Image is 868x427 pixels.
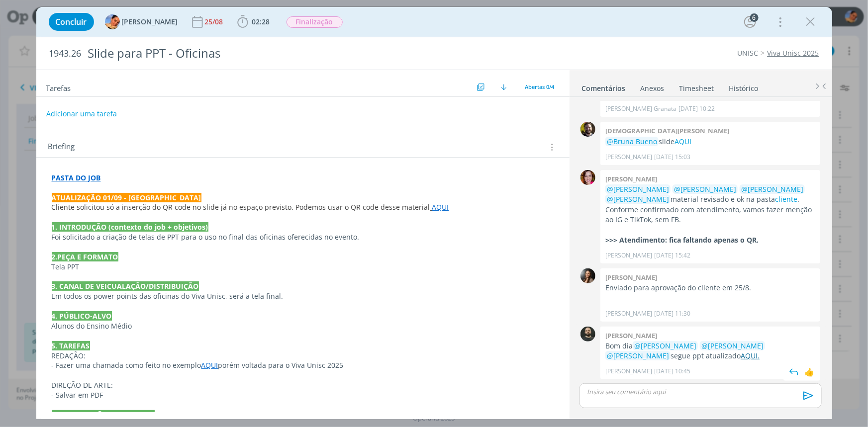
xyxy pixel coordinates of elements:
span: @Bruna Bueno [607,137,657,146]
p: Alunos do Ensino Médio [52,321,554,331]
img: answer.svg [786,364,801,379]
a: UNISC [738,48,759,58]
a: AQUI [201,360,218,370]
p: Foi solicitado a criação de telas de PPT para o uso no final das oficinas oferecidas no evento. [52,232,554,242]
p: - Fazer uma chamada como feito no exemplo porém voltada para o Viva Unisc 2025 [52,360,554,370]
span: [PERSON_NAME] [122,18,178,25]
strong: >>> Atendimento: fica faltando apenas o QR. [605,235,759,245]
p: [PERSON_NAME] [605,367,652,376]
div: 6 [750,13,759,22]
img: B [580,170,595,185]
img: B [580,268,595,283]
span: Briefing [48,141,75,154]
button: Adicionar uma tarefa [46,105,117,123]
span: @[PERSON_NAME] [674,184,736,194]
b: [PERSON_NAME] [605,273,657,282]
strong: 1. INTRODUÇÃO (contexto do job + objetivos) [52,222,208,232]
button: Concluir [49,13,94,31]
div: Slide para PPT - Oficinas [84,41,494,66]
span: @[PERSON_NAME] [607,194,669,204]
span: @[PERSON_NAME] [607,184,669,194]
span: 02:28 [252,17,270,26]
img: L [105,14,120,29]
button: 02:28 [235,14,273,30]
span: Finalização [287,16,343,28]
p: material revisado e ok na pasta . Conforme confirmado com atendimento, vamos fazer menção ao IG e... [605,184,815,225]
button: Finalização [286,16,343,28]
img: P [580,327,595,342]
p: Em todos os power points das oficinas do Viva Unisc, será a tela final. [52,291,554,301]
span: Concluir [56,18,87,26]
div: 25/08 [205,18,225,25]
span: - Salvar em PDF [52,390,103,400]
span: [DATE] 10:45 [654,367,690,376]
div: dialog [36,7,832,419]
p: [PERSON_NAME] [605,251,652,260]
img: C [580,122,595,137]
span: [DATE] 15:42 [654,251,690,260]
a: AQUI. [741,351,760,360]
p: Tela PPT [52,262,554,272]
span: Tarefas [46,81,71,93]
p: [PERSON_NAME] [605,153,652,162]
span: Abertas 0/4 [525,83,555,90]
div: 👍 [804,366,814,378]
strong: ATUALIZAÇÃO 01/09 - [GEOGRAPHIC_DATA] [52,193,201,202]
p: [PERSON_NAME] Granata [605,104,676,113]
span: [DATE] 11:30 [654,309,690,318]
p: slide [605,137,815,147]
button: L[PERSON_NAME] [105,14,178,29]
span: Cliente solicitou só a inserção do QR code no slide já no espaço previsto. Podemos usar o QR code... [52,202,430,212]
strong: 6. INFORMAÇÕES ADICIONAIS [52,410,155,420]
a: Comentários [581,79,626,93]
p: Enviado para aprovação do cliente em 25/8. [605,283,815,293]
span: 1943.26 [49,48,82,59]
button: 6 [742,14,758,30]
a: Viva Unisc 2025 [768,48,819,58]
b: [DEMOGRAPHIC_DATA][PERSON_NAME] [605,126,729,135]
strong: 2.PEÇA E FORMATO [52,252,118,261]
a: Timesheet [679,79,715,93]
strong: 4. PÚBLICO-ALVO [52,311,112,321]
span: @[PERSON_NAME] [607,351,669,360]
p: Bom dia segue ppt atualizado [605,341,815,361]
span: [DATE] 15:03 [654,153,690,162]
a: cliente [775,194,797,204]
span: [DATE] 10:22 [678,104,715,113]
span: @[PERSON_NAME] [741,184,803,194]
a: Histórico [729,79,759,93]
b: [PERSON_NAME] [605,174,657,183]
p: [PERSON_NAME] [605,309,652,318]
span: @[PERSON_NAME] [701,341,764,350]
p: REDAÇÃO: [52,351,554,361]
div: Anexos [641,84,665,93]
strong: 5. TAREFAS [52,341,90,350]
img: arrow-down.svg [501,84,507,90]
p: DIREÇÃO DE ARTE: [52,380,554,390]
strong: 3. CANAL DE VEICUALAÇÃO/DISTRIBUIÇÃO [52,281,199,291]
a: PASTA DO JOB [52,173,101,182]
a: AQUI [675,137,691,146]
span: @[PERSON_NAME] [634,341,696,350]
b: [PERSON_NAME] [605,331,657,340]
a: AQUI [432,202,449,212]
